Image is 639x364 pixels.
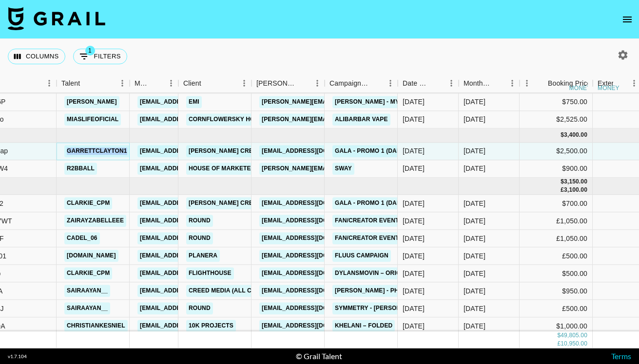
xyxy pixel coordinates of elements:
[557,340,561,348] div: £
[201,76,215,90] button: Sort
[259,285,368,297] a: [EMAIL_ADDRESS][DOMAIN_NAME]
[137,250,247,262] a: [EMAIL_ADDRESS][DOMAIN_NAME]
[186,113,332,126] a: CORNFLOWERSKY HOLDINGS [DOMAIN_NAME].
[61,74,80,93] div: Talent
[403,199,425,208] div: 16/09/2025
[296,76,310,90] button: Sort
[464,251,485,261] div: Sep '25
[137,163,247,175] a: [EMAIL_ADDRESS][DOMAIN_NAME]
[403,234,425,243] div: 22/07/2025
[186,320,236,332] a: 10k Projects
[73,49,127,64] button: Show filters
[150,76,164,90] button: Sort
[259,96,418,108] a: [PERSON_NAME][EMAIL_ADDRESS][DOMAIN_NAME]
[64,198,112,210] a: clarkie_cpm
[186,250,220,262] a: Planera
[259,113,418,126] a: [PERSON_NAME][EMAIL_ADDRESS][DOMAIN_NAME]
[186,198,352,210] a: [PERSON_NAME] Creative KK ([GEOGRAPHIC_DATA])
[520,143,593,160] div: $2,500.00
[64,96,119,108] a: [PERSON_NAME]
[332,215,495,227] a: Fan/creator event with [PERSON_NAME] | [DATE]
[237,76,252,91] button: Menu
[186,163,262,175] a: House of Marketers
[520,76,534,91] button: Menu
[464,146,485,156] div: Oct '25
[332,320,395,332] a: Khelani – Folded
[130,74,178,93] div: Manager
[618,10,637,29] button: open drawer
[332,285,435,297] a: [PERSON_NAME] - Photograph
[464,286,485,296] div: Sep '25
[296,351,342,361] div: © Grail Talent
[329,74,369,93] div: Campaign (Type)
[520,195,593,213] div: $700.00
[259,215,368,227] a: [EMAIL_ADDRESS][DOMAIN_NAME]
[459,74,520,93] div: Month Due
[186,233,213,245] a: Round
[564,186,587,194] div: 3,100.00
[259,163,418,175] a: [PERSON_NAME][EMAIL_ADDRESS][DOMAIN_NAME]
[557,331,561,340] div: $
[42,76,57,91] button: Menu
[464,216,485,226] div: Sep '25
[64,163,97,175] a: r2bball
[464,74,491,93] div: Month Due
[430,76,444,90] button: Sort
[135,74,150,93] div: Manager
[137,268,247,280] a: [EMAIL_ADDRESS][DOMAIN_NAME]
[325,74,398,93] div: Campaign (Type)
[520,248,593,265] div: £500.00
[137,198,247,210] a: [EMAIL_ADDRESS][DOMAIN_NAME]
[403,216,425,226] div: 22/07/2025
[464,234,485,243] div: Sep '25
[464,321,485,331] div: Sep '25
[398,74,459,93] div: Date Created
[464,115,485,125] div: Nov '25
[259,198,368,210] a: [EMAIL_ADDRESS][DOMAIN_NAME]
[564,178,587,186] div: 3,150.00
[403,146,425,156] div: 16/09/2025
[464,199,485,208] div: Sep '25
[164,76,178,91] button: Menu
[403,251,425,261] div: 30/07/2025
[332,113,390,126] a: Alibarbar Vape
[186,303,213,315] a: Round
[186,268,234,280] a: Flighthouse
[137,233,247,245] a: [EMAIL_ADDRESS][DOMAIN_NAME]
[64,145,130,157] a: garrettclayton1
[186,285,288,297] a: Creed Media (All Campaigns)
[520,265,593,283] div: $500.00
[332,233,495,245] a: Fan/creator event with [PERSON_NAME] | [DATE]
[64,320,128,332] a: christiankesniel
[183,74,201,93] div: Client
[80,76,94,90] button: Sort
[64,268,112,280] a: clarkie_cpm
[8,7,105,30] img: Grail Talent
[310,76,325,91] button: Menu
[369,76,383,90] button: Sort
[403,304,425,313] div: 30/09/2025
[564,131,587,140] div: 3,400.00
[505,76,520,91] button: Menu
[520,93,593,111] div: $750.00
[64,285,110,297] a: sairaayan__
[520,160,593,178] div: $900.00
[403,286,425,296] div: 29/09/2025
[8,353,27,360] div: v 1.7.104
[464,164,485,174] div: Oct '25
[561,178,564,186] div: $
[561,186,564,194] div: £
[534,76,548,90] button: Sort
[611,351,631,361] a: Terms
[464,304,485,313] div: Sep '25
[186,215,213,227] a: Round
[259,250,368,262] a: [EMAIL_ADDRESS][DOMAIN_NAME]
[178,74,252,93] div: Client
[403,164,425,174] div: 09/06/2025
[115,76,130,91] button: Menu
[464,97,485,107] div: Nov '25
[137,320,247,332] a: [EMAIL_ADDRESS][DOMAIN_NAME]
[520,230,593,248] div: £1,050.00
[332,163,354,175] a: Sway
[64,233,100,245] a: cadel_06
